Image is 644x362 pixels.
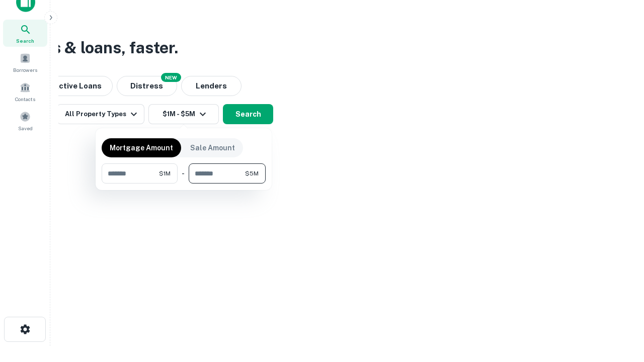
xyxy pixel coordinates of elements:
[190,142,235,153] p: Sale Amount
[159,169,171,178] span: $1M
[182,163,185,184] div: -
[594,282,644,330] iframe: Chat Widget
[110,142,173,153] p: Mortgage Amount
[245,169,259,178] span: $5M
